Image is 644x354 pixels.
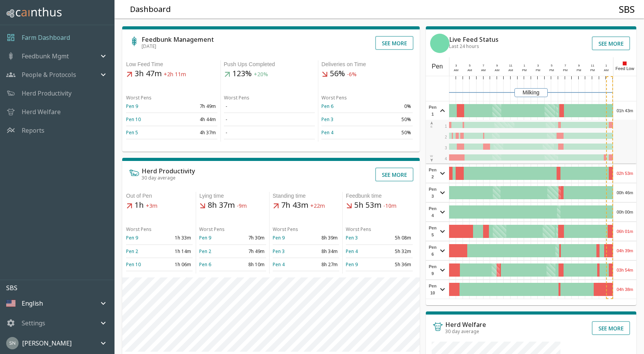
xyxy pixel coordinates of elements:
span: 1 [445,124,447,128]
div: 7 [480,63,487,68]
button: See more [375,168,413,181]
h5: 123% [224,68,315,79]
h6: Herd Welfare [445,322,486,328]
span: Worst Pens [126,226,152,233]
span: AM [468,68,472,72]
a: Farm Dashboard [22,33,70,42]
span: AM [508,68,513,72]
div: W [430,154,434,162]
div: 00h 46m [613,183,636,202]
td: - [224,126,315,139]
td: 0% [367,100,413,113]
td: - [224,113,315,126]
a: Pen 9 [126,234,138,241]
a: Pen 2 [199,248,211,255]
span: Pen 4 [428,205,438,219]
div: Out of Pen [126,192,193,200]
a: Herd Productivity [22,89,72,98]
a: Pen 3 [346,234,358,241]
td: 4h 37m [172,126,217,139]
div: 3 [453,63,460,68]
div: Standing time [273,192,339,200]
p: [PERSON_NAME] [22,339,72,348]
td: - [224,100,315,113]
td: 1h 06m [159,258,193,271]
span: PM [590,68,595,72]
span: Worst Pens [199,226,225,233]
div: 11 [507,63,514,68]
td: 50% [367,113,413,126]
div: 04h 39m [613,241,636,260]
h5: 1h [126,200,193,211]
span: 4 [445,157,447,161]
a: Pen 4 [321,129,333,136]
span: -6% [347,71,357,78]
h4: SBS [619,3,635,15]
a: Pen 5 [126,129,138,136]
span: +20% [254,71,268,78]
div: 1 [521,63,528,68]
div: 03h 54m [613,261,636,279]
span: Pen 6 [428,244,438,258]
span: AM [604,68,608,72]
span: -10m [383,202,396,210]
span: Pen 3 [428,186,438,200]
div: Feed Low [613,57,636,76]
div: 7 [562,63,569,68]
a: Pen 9 [273,234,285,241]
button: See more [375,36,413,50]
div: Low Feed Time [126,60,217,68]
div: Push Ups Completed [224,60,315,68]
span: Worst Pens [321,94,347,101]
p: English [22,299,43,308]
td: 8h 27m [306,258,339,271]
span: AM [454,68,458,72]
span: 30 day average [142,174,176,181]
h5: 7h 43m [273,200,339,211]
p: Herd Welfare [22,107,61,116]
span: +2h 11m [164,71,186,78]
span: 2 [445,135,447,139]
span: PM [549,68,554,72]
span: 3 [445,146,447,150]
div: 5 [548,63,555,68]
h6: Feedbunk Management [142,36,214,43]
td: 8h 10m [233,258,266,271]
td: 7h 49m [233,245,266,258]
div: 1 [603,63,610,68]
a: Pen 6 [321,103,333,109]
div: Lying time [199,192,266,200]
img: 45cffdf61066f8072b93f09263145446 [6,337,19,349]
h6: Live Feed Status [449,36,499,43]
a: Pen 10 [126,116,141,123]
div: 00h 00m [613,203,636,221]
td: 5h 36m [379,258,412,271]
span: Worst Pens [273,226,298,233]
span: PM [536,68,540,72]
h5: 56% [321,68,413,79]
h6: Herd Productivity [142,168,195,174]
div: 04h 38m [613,280,636,299]
span: AM [481,68,486,72]
div: 9 [494,63,501,68]
span: AM [495,68,499,72]
p: Reports [22,126,44,135]
span: PM [577,68,581,72]
div: Milking [514,88,548,97]
div: 5 [466,63,473,68]
a: Pen 10 [126,261,141,268]
span: Pen 5 [428,224,438,238]
a: Pen 3 [273,248,285,255]
span: Worst Pens [126,94,152,101]
td: 5h 32m [379,245,412,258]
span: PM [522,68,527,72]
h5: 5h 53m [346,200,412,211]
div: 01h 43m [613,101,636,120]
div: 02h 53m [613,164,636,183]
p: Feedbunk Mgmt [22,51,69,61]
div: Pen [426,57,449,76]
div: 3 [535,63,542,68]
a: Pen 9 [199,234,211,241]
span: [DATE] [142,43,156,50]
